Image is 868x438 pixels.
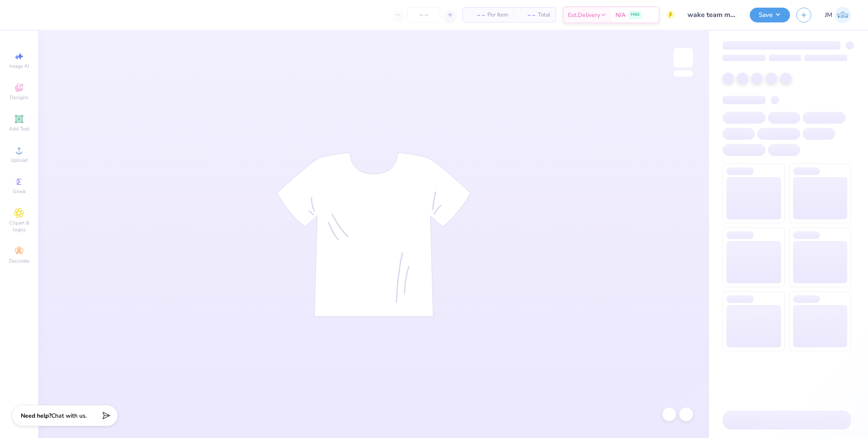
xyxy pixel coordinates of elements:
span: Per Item [487,11,508,19]
input: Untitled Design [681,6,743,23]
span: Designs [10,94,28,101]
span: Greek [13,188,26,195]
input: – – [407,7,440,22]
span: – – [468,11,485,19]
span: Upload [11,157,28,164]
span: Chat with us. [51,412,87,420]
span: JM [825,10,832,20]
span: Est. Delivery [568,11,600,19]
button: Save [750,8,790,22]
span: Image AI [9,63,29,69]
img: John Michael Binayas [835,7,851,23]
span: – – [518,11,535,19]
img: tee-skeleton.svg [277,152,471,317]
span: FREE [631,12,640,18]
span: Add Text [9,125,29,132]
a: JM [825,7,851,23]
span: Total [538,11,551,19]
span: Decorate [9,258,29,264]
span: N/A [615,11,626,19]
span: Clipart & logos [4,219,34,233]
strong: Need help? [21,412,51,420]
